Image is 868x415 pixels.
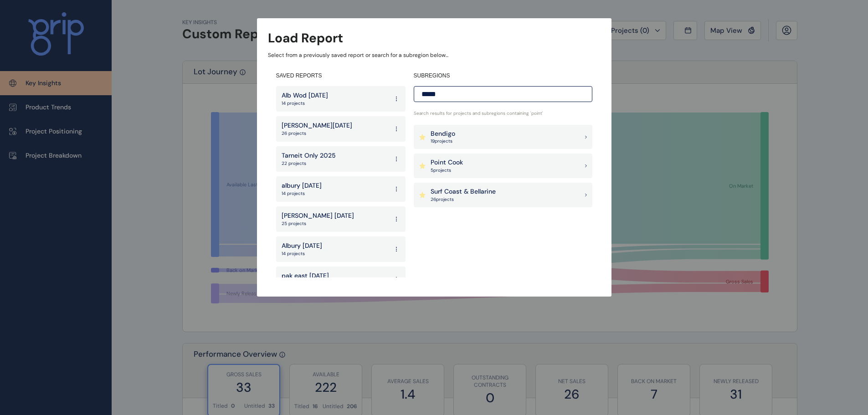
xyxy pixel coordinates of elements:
[282,160,336,167] p: 22 projects
[282,121,352,130] p: [PERSON_NAME][DATE]
[282,130,352,137] p: 26 projects
[276,72,406,80] h4: SAVED REPORTS
[431,167,463,174] p: 5 project s
[414,110,592,117] p: Search results for projects and subregions containing ' point '
[282,91,328,100] p: Alb Wod [DATE]
[282,181,322,190] p: albury [DATE]
[431,196,496,203] p: 26 project s
[268,51,601,59] p: Select from a previously saved report or search for a subregion below...
[282,151,336,160] p: Tarneit Only 2025
[282,100,328,107] p: 14 projects
[282,251,322,257] p: 14 projects
[268,29,343,47] h3: Load Report
[282,220,354,227] p: 25 projects
[431,187,496,196] p: Surf Coast & Bellarine
[431,138,455,144] p: 19 project s
[414,72,592,80] h4: SUBREGIONS
[282,241,322,251] p: Albury [DATE]
[431,158,463,167] p: Point Cook
[282,272,329,281] p: pak east [DATE]
[282,211,354,220] p: [PERSON_NAME] [DATE]
[282,190,322,197] p: 14 projects
[431,129,455,138] p: Bendigo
